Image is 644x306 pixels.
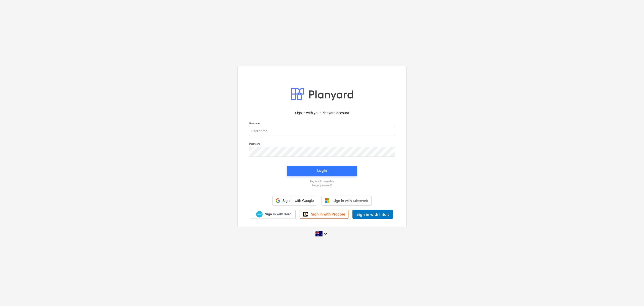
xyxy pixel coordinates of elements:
div: Login [317,167,327,174]
img: Xero logo [256,211,263,218]
input: Username [249,126,395,136]
i: keyboard_arrow_down [323,231,329,237]
button: Login [287,166,357,176]
p: Sign in with your Planyard account [249,110,395,116]
a: Sign in with Xero [251,210,296,219]
p: Password [249,142,395,146]
a: Forgot password? [247,184,397,187]
span: Sign in with Microsoft [333,199,368,203]
div: Sign in with Google [272,196,317,206]
img: Microsoft logo [325,198,330,203]
a: Sign in with Procore [300,210,348,219]
span: Sign in with Xero [265,212,291,217]
a: Log in with magic link [247,179,397,183]
p: Username [249,122,395,126]
span: Sign in with Procore [311,212,345,217]
span: Sign in with Google [282,199,314,203]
